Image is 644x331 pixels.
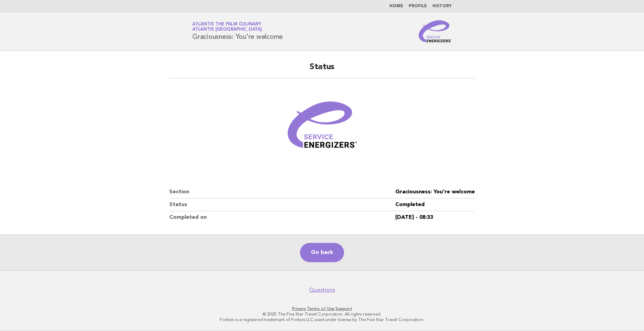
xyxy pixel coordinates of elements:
span: Atlantis [GEOGRAPHIC_DATA] [192,28,262,32]
p: · · [111,306,533,311]
dd: [DATE] - 08:33 [395,211,475,224]
a: Home [389,4,403,8]
a: History [432,4,452,8]
a: Profile [409,4,427,8]
dt: Completed on [169,211,395,224]
h1: Graciousness: You're welcome [192,22,283,40]
a: Atlantis The Palm CulinaryAtlantis [GEOGRAPHIC_DATA] [192,22,262,32]
img: Verified [281,87,363,169]
p: Forbes is a registered trademark of Forbes LLC used under license by The Five Star Travel Corpora... [111,317,533,322]
dd: Completed [395,199,475,211]
a: Go back [300,243,344,262]
a: Terms of Use [307,306,334,311]
a: Support [335,306,352,311]
dt: Section [169,186,395,199]
a: Privacy [292,306,306,311]
a: Questions [309,287,335,293]
p: © 2025 The Five Star Travel Corporation. All rights reserved. [111,311,533,317]
dt: Status [169,199,395,211]
dd: Graciousness: You're welcome [395,186,475,199]
h2: Status [169,62,475,78]
img: Service Energizers [419,20,452,42]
